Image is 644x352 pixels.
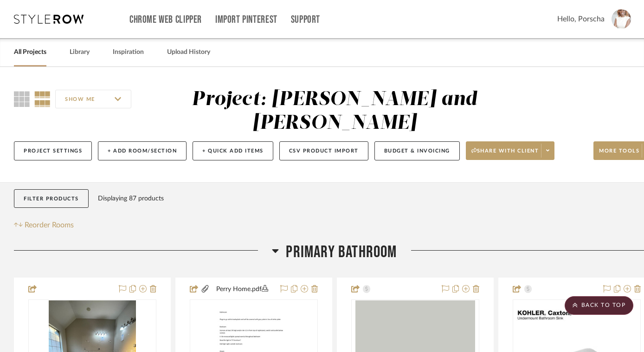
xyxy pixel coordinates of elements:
button: Project Settings [14,141,92,160]
button: Perry Home.pdf [210,284,275,295]
a: Library [70,46,90,59]
button: + Quick Add Items [193,141,273,160]
a: Upload History [167,46,210,59]
a: All Projects [14,46,46,59]
button: Share with client [466,141,555,160]
a: Import Pinterest [215,16,277,24]
div: Project: [PERSON_NAME] and [PERSON_NAME] [192,90,477,133]
div: Displaying 87 products [98,189,164,208]
span: Reorder Rooms [25,219,74,231]
button: Budget & Invoicing [374,141,460,160]
span: More tools [599,147,639,161]
span: Primary Bathroom [286,242,397,262]
span: Hello, Porscha [557,13,605,25]
img: avatar [612,9,631,29]
button: + Add Room/Section [98,141,187,160]
button: Filter Products [14,189,89,208]
scroll-to-top-button: BACK TO TOP [565,296,633,315]
a: Inspiration [113,46,144,59]
button: Reorder Rooms [14,219,74,231]
a: Chrome Web Clipper [129,16,202,24]
a: Support [291,16,320,24]
button: CSV Product Import [279,141,368,160]
span: Share with client [471,147,539,161]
